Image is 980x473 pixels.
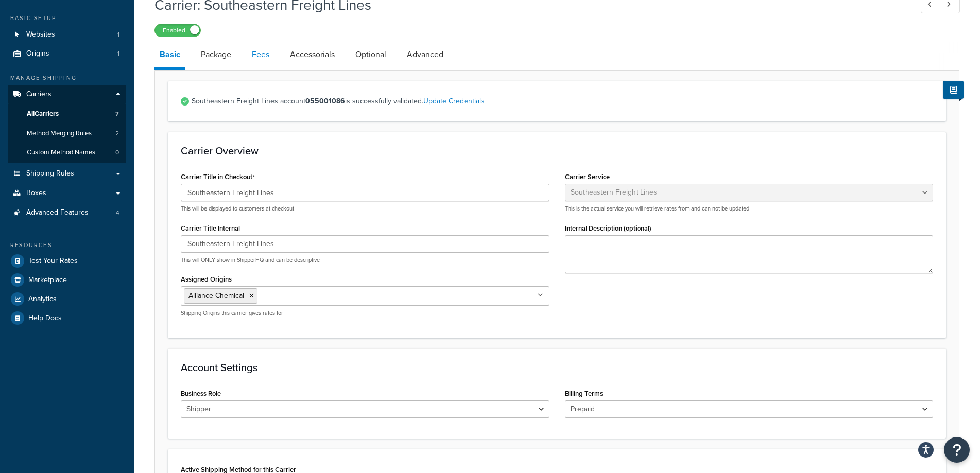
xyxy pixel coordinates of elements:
[402,42,449,67] a: Advanced
[181,145,933,156] h3: Carrier Overview
[117,49,119,58] span: 1
[27,110,59,118] span: All Carriers
[8,14,126,23] div: Basic Setup
[188,290,244,301] span: Alliance Chemical
[181,275,232,283] label: Assigned Origins
[181,256,549,264] p: This will ONLY show in ShipperHQ and can be descriptive
[28,314,62,323] span: Help Docs
[8,124,126,143] a: Method Merging Rules2
[28,257,78,266] span: Test Your Rates
[27,148,95,157] span: Custom Method Names
[26,169,74,178] span: Shipping Rules
[181,224,240,232] label: Carrier Title Internal
[8,252,126,270] a: Test Your Rates
[8,143,126,162] li: Custom Method Names
[8,44,126,63] li: Origins
[192,94,933,109] span: Southeastern Freight Lines account is successfully validated.
[155,24,200,37] label: Enabled
[8,25,126,44] li: Websites
[565,390,603,397] label: Billing Terms
[8,74,126,82] div: Manage Shipping
[27,129,92,138] span: Method Merging Rules
[565,224,651,232] label: Internal Description (optional)
[565,173,610,181] label: Carrier Service
[8,44,126,63] a: Origins1
[8,164,126,183] a: Shipping Rules
[115,110,119,118] span: 7
[154,42,185,70] a: Basic
[116,208,119,217] span: 4
[8,124,126,143] li: Method Merging Rules
[8,241,126,250] div: Resources
[181,205,549,213] p: This will be displayed to customers at checkout
[26,30,55,39] span: Websites
[117,30,119,39] span: 1
[28,295,57,304] span: Analytics
[115,148,119,157] span: 0
[8,290,126,308] a: Analytics
[8,104,126,124] a: AllCarriers7
[115,129,119,138] span: 2
[247,42,274,67] a: Fees
[26,189,46,198] span: Boxes
[8,85,126,104] a: Carriers
[28,276,67,285] span: Marketplace
[565,205,934,213] p: This is the actual service you will retrieve rates from and can not be updated
[423,96,485,107] a: Update Credentials
[181,362,933,373] h3: Account Settings
[8,143,126,162] a: Custom Method Names0
[8,184,126,203] a: Boxes
[8,85,126,163] li: Carriers
[8,203,126,222] li: Advanced Features
[8,25,126,44] a: Websites1
[26,208,89,217] span: Advanced Features
[350,42,391,67] a: Optional
[285,42,340,67] a: Accessorials
[305,96,345,107] strong: 055001086
[181,390,221,397] label: Business Role
[26,49,49,58] span: Origins
[181,173,255,181] label: Carrier Title in Checkout
[944,437,970,463] button: Open Resource Center
[8,203,126,222] a: Advanced Features4
[196,42,236,67] a: Package
[8,271,126,289] a: Marketplace
[26,90,51,99] span: Carriers
[8,309,126,327] a: Help Docs
[943,81,964,99] button: Show Help Docs
[181,309,549,317] p: Shipping Origins this carrier gives rates for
